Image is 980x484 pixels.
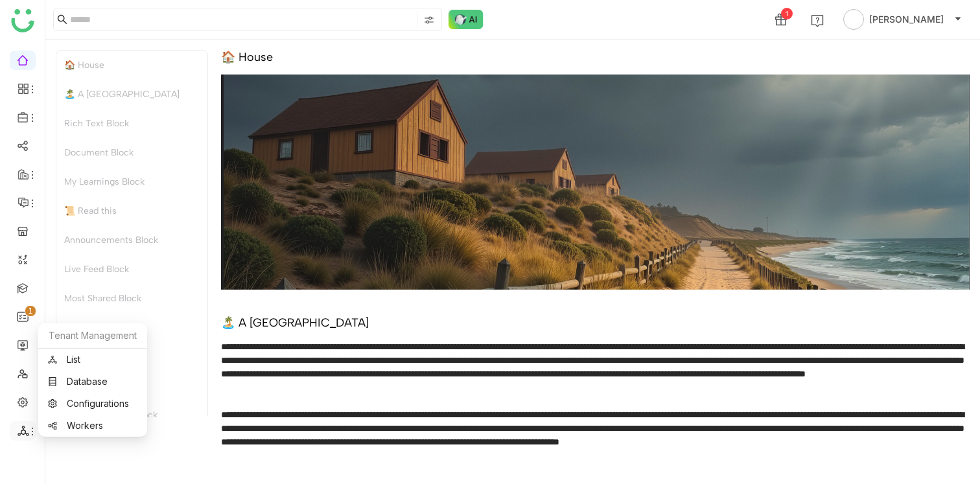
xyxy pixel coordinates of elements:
div: Live Feed Block [56,255,207,284]
nz-badge-sup: 1 [25,306,36,316]
div: Announcements Block [56,225,207,255]
a: Configurations [48,399,137,408]
img: search-type.svg [424,15,434,25]
button: [PERSON_NAME] [841,9,964,30]
div: My Learnings Block [56,313,207,342]
div: Most Shared Block [56,284,207,313]
img: ask-buddy-normal.svg [449,10,484,29]
img: help.svg [811,14,824,27]
a: List [48,355,137,364]
div: 🏠 House [221,50,273,64]
div: 1 [781,8,793,19]
div: Rich Text Block [56,109,207,138]
div: 🏝️ A [GEOGRAPHIC_DATA] [56,80,207,109]
div: My Learnings Block [56,167,207,196]
div: 🏝️ A [GEOGRAPHIC_DATA] [221,316,369,330]
div: 📜 Read this [56,196,207,225]
a: Database [48,377,137,386]
img: avatar [843,9,864,30]
div: 🏠 House [56,51,207,80]
span: [PERSON_NAME] [869,12,944,27]
p: 1 [28,305,33,317]
img: 68553b2292361c547d91f02a [221,75,970,290]
div: Document Block [56,138,207,167]
a: Workers [48,421,137,430]
img: logo [11,9,34,32]
div: Tenant Management [38,323,147,349]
